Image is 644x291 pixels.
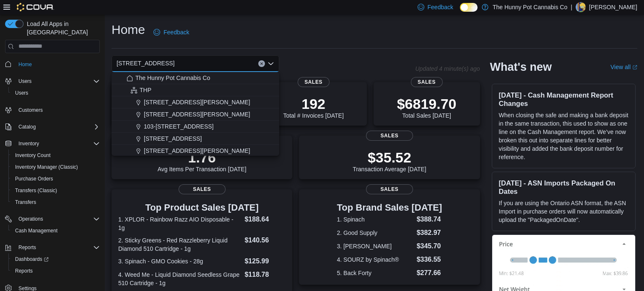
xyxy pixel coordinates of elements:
span: Cash Management [12,226,100,236]
button: Users [15,76,35,86]
svg: External link [632,65,637,70]
span: Reports [15,242,100,252]
span: Home [15,59,100,70]
span: Transfers (Classic) [15,187,57,194]
p: [PERSON_NAME] [589,2,637,12]
div: Total Sales [DATE] [397,95,457,119]
a: Reports [12,266,36,276]
a: Dashboards [8,253,103,265]
a: Inventory Count [12,150,54,160]
span: Cash Management [15,227,57,234]
button: Operations [2,213,103,225]
span: Users [12,88,100,98]
button: Catalog [2,121,103,133]
button: 103-[STREET_ADDRESS] [112,121,279,133]
a: Cash Management [12,226,61,236]
span: Operations [15,214,100,224]
button: Inventory Manager (Classic) [8,161,103,173]
div: Avg Items Per Transaction [DATE] [158,149,247,173]
button: Users [8,87,103,99]
p: The Hunny Pot Cannabis Co [493,2,567,12]
span: [STREET_ADDRESS][PERSON_NAME] [144,147,250,155]
a: Feedback [150,24,192,41]
button: The Hunny Pot Cannabis Co [112,72,279,84]
button: [STREET_ADDRESS][PERSON_NAME] [112,145,279,157]
span: Inventory [15,139,100,149]
dd: $188.64 [244,214,286,224]
span: Inventory Manager (Classic) [15,164,78,170]
a: Transfers (Classic) [12,185,60,196]
p: Updated 4 minute(s) ago [415,65,480,72]
button: Close list of options [267,60,274,67]
button: Reports [8,265,103,277]
span: [STREET_ADDRESS][PERSON_NAME] [144,110,250,118]
button: Inventory Count [8,149,103,161]
span: 103-[STREET_ADDRESS] [144,122,214,131]
span: [STREET_ADDRESS] [117,58,174,68]
span: Catalog [15,122,100,132]
button: Catalog [15,122,39,132]
input: Dark Mode [460,3,478,12]
button: Cash Management [8,225,103,237]
p: 192 [283,95,343,112]
button: Operations [15,214,47,224]
a: Home [15,59,35,70]
span: Catalog [18,124,36,130]
a: Users [12,88,31,98]
span: Transfers [15,199,36,206]
dd: $125.99 [244,256,286,266]
span: Users [15,76,100,86]
span: Customers [18,107,43,113]
dd: $345.70 [417,241,442,251]
a: Dashboards [12,254,52,264]
h3: Top Brand Sales [DATE] [337,203,442,213]
span: Purchase Orders [15,175,53,182]
span: Dashboards [12,254,100,264]
span: Load All Apps in [GEOGRAPHIC_DATA] [23,20,100,36]
dt: 2. Good Supply [337,229,413,237]
button: Transfers (Classic) [8,185,103,196]
span: Users [15,90,28,96]
span: Inventory [18,140,39,147]
dt: 4. SOURZ by Spinach® [337,255,413,264]
p: | [571,2,572,12]
button: Inventory [2,138,103,149]
span: The Hunny Pot Cannabis Co [135,74,210,82]
dd: $140.56 [244,235,286,245]
dt: 4. Weed Me - Liquid Diamond Seedless Grape 510 Cartridge - 1g [118,270,241,287]
span: Operations [18,216,43,222]
span: Dashboards [15,256,49,263]
dd: $277.66 [417,268,442,278]
h3: Top Product Sales [DATE] [118,203,286,213]
dt: 2. Sticky Greens - Red Razzleberry Liquid Diamond 510 Cartridge - 1g [118,236,241,253]
button: Reports [2,242,103,253]
dt: 1. Spinach [337,215,413,224]
h2: What's new [490,60,552,74]
h3: [DATE] - ASN Imports Packaged On Dates [499,179,628,196]
button: [STREET_ADDRESS][PERSON_NAME] [112,108,279,121]
span: Sales [410,77,442,87]
p: When closing the safe and making a bank deposit in the same transaction, this used to show as one... [499,111,628,161]
dd: $336.55 [417,255,442,265]
dd: $118.78 [244,270,286,280]
a: View allExternal link [610,64,637,70]
span: Home [18,61,32,68]
span: Users [18,78,31,85]
span: Transfers (Classic) [12,185,100,196]
button: [STREET_ADDRESS] [112,133,279,145]
dt: 5. Back Forty [337,269,413,277]
button: Customers [2,104,103,116]
a: Customers [15,105,46,115]
span: THP [140,86,151,94]
span: Sales [179,184,226,194]
span: Inventory Manager (Classic) [12,162,100,172]
button: Transfers [8,196,103,208]
span: [STREET_ADDRESS] [144,134,202,143]
button: Home [2,58,103,70]
p: $6819.70 [397,95,457,112]
p: $35.52 [353,149,426,166]
span: Customers [15,105,100,115]
span: Sales [366,131,413,141]
dd: $382.97 [417,228,442,238]
dt: 1. XPLOR - Rainbow Razz AIO Disposable - 1g [118,215,241,232]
